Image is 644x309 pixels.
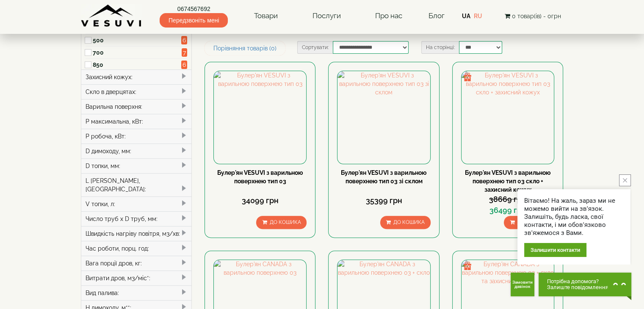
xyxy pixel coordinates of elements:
[304,6,349,26] a: Послуги
[463,73,472,81] img: gift
[380,216,431,229] button: До кошика
[81,143,192,158] div: D димоходу, мм:
[474,13,482,19] a: RU
[81,4,142,28] img: Завод VESUVI
[93,36,182,44] label: 500
[539,273,631,296] button: Chat button
[81,241,192,256] div: Час роботи, порц. год:
[81,84,192,99] div: Скло в дверцятах:
[81,99,192,114] div: Варильна поверхня:
[297,41,333,54] label: Сортувати:
[463,262,472,270] img: gift
[81,173,192,196] div: L [PERSON_NAME], [GEOGRAPHIC_DATA]:
[547,284,608,290] span: Залиште повідомлення
[461,205,554,216] div: 36499 грн
[81,158,192,173] div: D топки, мм:
[160,5,228,13] a: 0674567692
[81,114,192,129] div: P максимальна, кВт:
[205,41,285,55] a: Порівняння товарів (0)
[367,6,411,26] a: Про нас
[269,219,301,225] span: До кошика
[217,169,303,185] a: Булер'ян VESUVI з варильною поверхнею тип 03
[511,13,561,19] span: 0 товар(ів) - 0грн
[337,71,430,163] img: Булер'ян VESUVI з варильною поверхнею тип 03 зі склом
[81,211,192,226] div: Число труб x D труб, мм:
[428,11,444,20] a: Блог
[81,270,192,285] div: Витрати дров, м3/міс*:
[504,216,554,229] button: До кошика
[462,71,554,163] img: Булер'ян VESUVI з варильною поверхнею тип 03 скло + захисний кожух
[465,169,551,193] a: Булер'ян VESUVI з варильною поверхнею тип 03 скло + захисний кожух
[512,280,533,289] span: Замовити дзвінок
[81,226,192,241] div: Швидкість нагріву повітря, м3/хв:
[181,36,187,44] span: 6
[81,196,192,211] div: V топки, л:
[182,48,187,57] span: 7
[81,285,192,300] div: Вид палива:
[256,216,307,229] button: До кошика
[160,13,228,28] span: Передзвоніть мені
[421,41,459,54] label: На сторінці:
[246,6,286,26] a: Товари
[93,61,182,69] label: 850
[393,219,425,225] span: До кошика
[81,69,192,84] div: Захисний кожух:
[462,13,470,19] a: UA
[214,71,306,163] img: Булер'ян VESUVI з варильною поверхнею тип 03
[502,11,563,21] button: 0 товар(ів) - 0грн
[524,197,624,237] div: Вітаємо! На жаль, зараз ми не можемо вийти на зв'язок. Залишіть, будь ласка, свої контакти, і ми ...
[619,174,631,186] button: close button
[81,129,192,143] div: P робоча, кВт:
[337,195,430,206] div: 35399 грн
[181,61,187,69] span: 6
[511,273,534,296] button: Get Call button
[524,243,586,257] div: Залишити контакти
[341,169,427,185] a: Булер'ян VESUVI з варильною поверхнею тип 03 зі склом
[547,279,608,284] span: Потрібна допомога?
[213,195,307,206] div: 34099 грн
[81,256,192,270] div: Вага порції дров, кг:
[93,48,182,57] label: 700
[461,194,554,205] div: 38669 грн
